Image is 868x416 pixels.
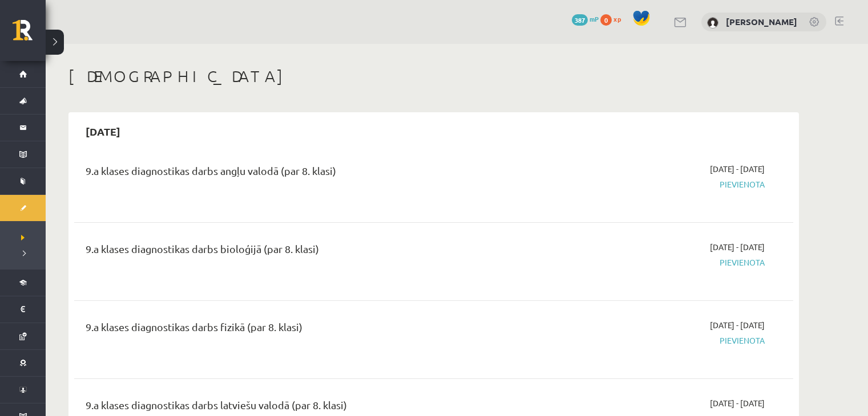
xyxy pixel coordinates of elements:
div: 9.a klases diagnostikas darbs fizikā (par 8. klasi) [86,319,532,340]
img: Timofejs Bondarenko [707,17,718,28]
a: 387 mP [572,14,599,23]
span: Pievienota [550,335,765,346]
span: 387 [572,14,588,26]
span: [DATE] - [DATE] [710,319,765,331]
span: xp [613,14,621,23]
span: 0 [600,14,612,26]
span: [DATE] - [DATE] [710,163,765,175]
span: Pievienota [550,256,765,268]
h1: [DEMOGRAPHIC_DATA] [68,67,799,86]
div: 9.a klases diagnostikas darbs bioloģijā (par 8. klasi) [86,241,532,262]
h2: [DATE] [74,118,132,145]
div: 9.a klases diagnostikas darbs angļu valodā (par 8. klasi) [86,163,532,184]
span: [DATE] - [DATE] [710,241,765,253]
a: Rīgas 1. Tālmācības vidusskola [13,20,46,48]
span: Pievienota [550,178,765,190]
a: 0 xp [600,14,627,23]
span: mP [590,14,599,23]
span: [DATE] - [DATE] [710,397,765,409]
a: [PERSON_NAME] [726,16,797,27]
